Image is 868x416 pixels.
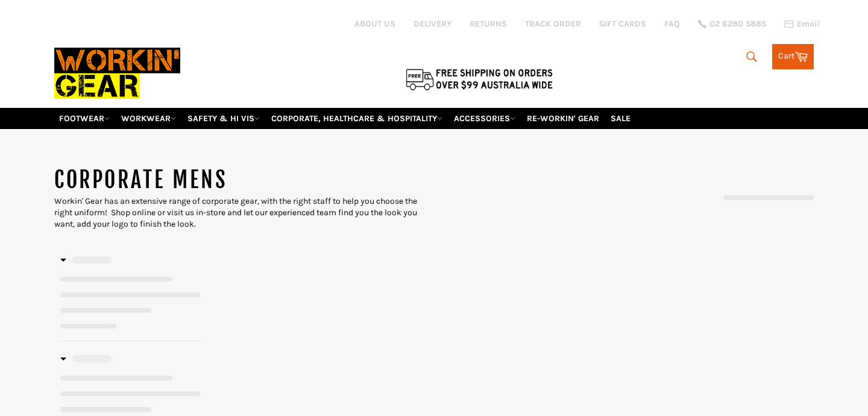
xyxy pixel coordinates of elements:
a: RE-WORKIN' GEAR [522,108,604,129]
a: DELIVERY [414,18,451,30]
a: SAFETY & HI VIS [183,108,265,129]
img: Flat $9.95 shipping Australia wide [404,66,555,92]
a: SALE [606,108,635,129]
img: Workin Gear leaders in Workwear, Safety Boots, PPE, Uniforms. Australia's No.1 in Workwear [54,39,180,107]
h1: CORPORATE MENS [54,165,434,195]
span: Email [797,20,820,28]
a: TRACK ORDER [525,18,581,30]
span: 02 6280 5885 [709,20,766,28]
a: ABOUT US [354,18,395,30]
a: RETURNS [470,18,507,30]
a: FAQ [664,18,680,30]
a: Cart [772,44,814,69]
div: Workin' Gear has an extensive range of corporate gear, with the right staff to help you choose th... [54,195,434,230]
a: ACCESSORIES [449,108,520,129]
a: 02 6280 5885 [698,20,766,28]
a: Email [784,19,820,29]
a: WORKWEAR [116,108,181,129]
a: GIFT CARDS [599,18,646,30]
a: CORPORATE, HEALTHCARE & HOSPITALITY [266,108,447,129]
a: FOOTWEAR [54,108,115,129]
